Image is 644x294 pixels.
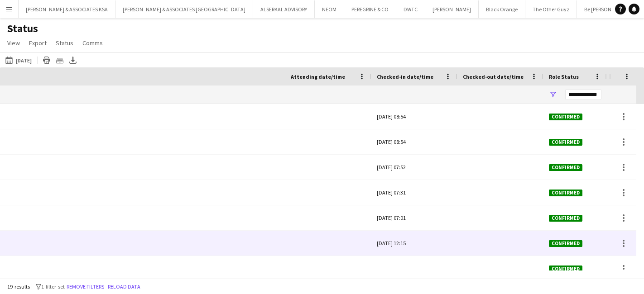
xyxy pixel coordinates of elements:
[549,266,582,272] span: Confirmed
[19,0,115,18] button: [PERSON_NAME] & ASSOCIATES KSA
[54,55,65,66] app-action-btn: Crew files as ZIP
[106,282,142,292] button: Reload data
[549,139,582,146] span: Confirmed
[479,0,525,18] button: Black Orange
[79,37,106,49] a: Comms
[291,73,345,80] span: Attending date/time
[377,155,452,180] div: [DATE] 07:52
[253,0,315,18] button: ALSERKAL ADVISORY
[425,0,479,18] button: [PERSON_NAME]
[377,205,452,230] div: [DATE] 07:01
[577,0,637,18] button: Be [PERSON_NAME]
[549,90,557,99] button: Open Filter Menu
[463,73,524,80] span: Checked-out date/time
[56,39,73,47] span: Status
[25,37,50,49] a: Export
[115,0,253,18] button: [PERSON_NAME] & ASSOCIATES [GEOGRAPHIC_DATA]
[315,0,344,18] button: NEOM
[525,0,577,18] button: The Other Guyz
[4,37,24,49] a: View
[41,55,52,66] app-action-btn: Print
[41,283,65,290] span: 1 filter set
[82,39,103,47] span: Comms
[377,73,433,80] span: Checked-in date/time
[549,190,582,196] span: Confirmed
[377,129,452,154] div: [DATE] 08:54
[549,73,579,80] span: Role Status
[549,114,582,120] span: Confirmed
[377,180,452,205] div: [DATE] 07:31
[377,104,452,129] div: [DATE] 08:54
[67,55,78,66] app-action-btn: Export XLSX
[4,55,34,66] button: [DATE]
[377,231,452,256] div: [DATE] 12:15
[7,39,20,47] span: View
[344,0,396,18] button: PEREGRINE & CO
[549,215,582,222] span: Confirmed
[549,240,582,247] span: Confirmed
[396,0,425,18] button: DWTC
[29,39,47,47] span: Export
[549,164,582,171] span: Confirmed
[65,282,106,292] button: Remove filters
[52,37,77,49] a: Status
